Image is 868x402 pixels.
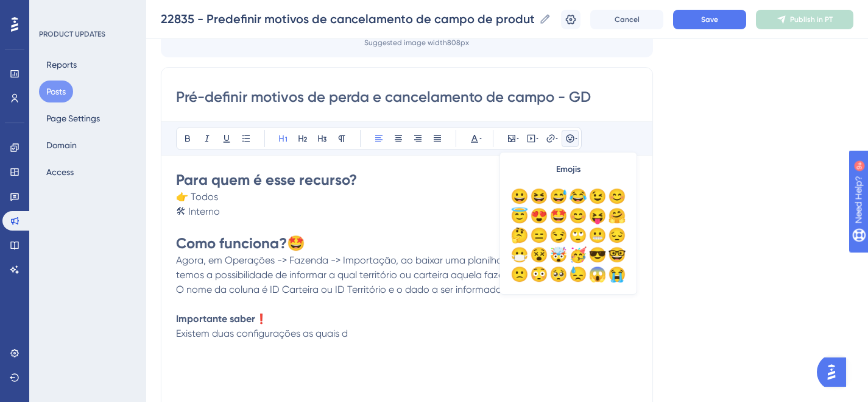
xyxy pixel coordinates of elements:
[549,245,568,265] div: 🤯
[568,245,588,265] div: 🥳
[176,313,255,325] strong: Importante saber
[176,328,348,339] span: Existem duas configurações as quais d
[568,187,588,206] div: 😂
[607,265,627,284] div: 😭
[510,265,529,284] div: 🙁
[756,10,853,29] button: Publish in PT
[83,6,90,16] div: 9+
[29,3,76,18] span: Need Help?
[549,265,568,284] div: 🥺
[39,161,81,183] button: Access
[176,206,220,217] span: 🛠 Interno
[364,38,469,48] div: Suggested image width 808 px
[510,245,529,265] div: 😷
[607,187,627,206] div: 😊
[161,10,534,27] input: Post Name
[176,284,629,295] span: O nome da coluna é ID Carteira ou ID Território e o dado a ser informado na linha é, obviamente, ...
[588,245,607,265] div: 😎
[510,226,529,245] div: 🤔
[529,187,549,206] div: 😆
[556,162,580,177] span: Emojis
[568,265,588,284] div: 😓
[176,87,638,107] input: Post Title
[176,234,287,252] strong: Como funciona?
[607,206,627,226] div: 🤗
[588,187,607,206] div: 😉
[510,187,529,206] div: 😀
[588,226,607,245] div: 😬
[39,134,84,156] button: Domain
[529,206,549,226] div: 😍
[39,54,84,76] button: Reports
[588,265,607,284] div: 😱
[176,254,640,281] span: Agora, em Operações -> Fazenda -> Importação, ao baixar uma planilha modelo para importar dados, ...
[568,206,588,226] div: 😊
[549,206,568,226] div: 🤩
[588,206,607,226] div: 😝
[529,245,549,265] div: 😵
[255,313,267,325] span: ❗
[817,354,853,390] iframe: UserGuiding AI Assistant Launcher
[673,10,746,29] button: Save
[701,15,718,24] span: Save
[39,29,105,39] div: PRODUCT UPDATES
[549,226,568,245] div: 😏
[287,235,305,252] span: 🤩
[529,226,549,245] div: 😑
[176,171,357,188] strong: Para quem é esse recurso?
[510,206,529,226] div: 😇
[568,226,588,245] div: 🙄
[590,10,663,29] button: Cancel
[790,15,833,24] span: Publish in PT
[176,191,218,203] span: 👉 Todos
[529,265,549,284] div: 😳
[39,107,107,129] button: Page Settings
[549,187,568,206] div: 😅
[615,15,640,24] span: Cancel
[607,226,627,245] div: 😔
[607,245,627,265] div: 🤓
[39,81,73,102] button: Posts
